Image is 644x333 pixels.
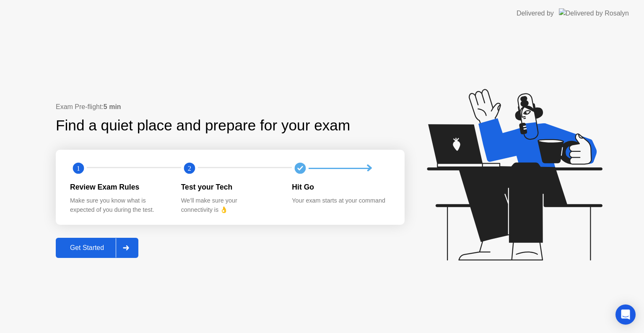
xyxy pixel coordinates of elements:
[292,182,390,193] div: Hit Go
[58,244,116,252] div: Get Started
[56,238,138,258] button: Get Started
[188,164,191,172] text: 2
[181,196,279,214] div: We’ll make sure your connectivity is 👌
[517,8,554,18] div: Delivered by
[56,102,405,112] div: Exam Pre-flight:
[77,164,80,172] text: 1
[56,114,351,137] div: Find a quiet place and prepare for your exam
[104,103,121,110] b: 5 min
[292,196,390,206] div: Your exam starts at your command
[181,182,279,193] div: Test your Tech
[559,8,629,18] img: Delivered by Rosalyn
[70,196,168,214] div: Make sure you know what is expected of you during the test.
[70,182,168,193] div: Review Exam Rules
[615,304,636,325] div: Open Intercom Messenger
